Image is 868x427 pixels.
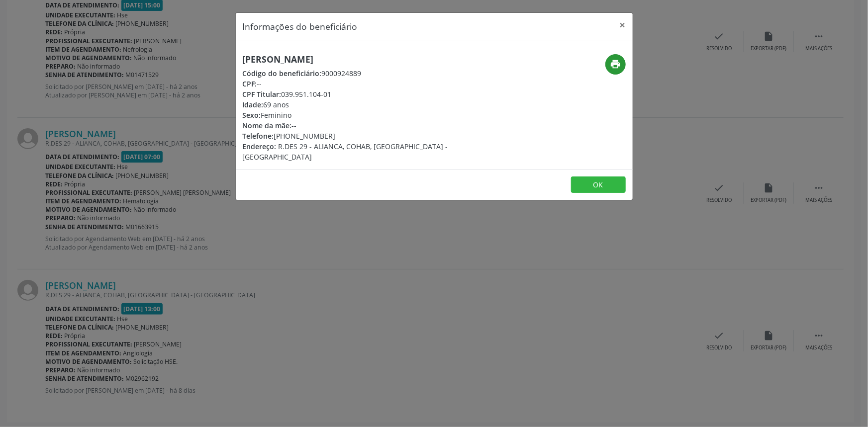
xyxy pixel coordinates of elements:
[613,13,633,37] button: Close
[610,59,621,70] i: print
[243,100,264,109] span: Idade:
[243,131,274,141] span: Telefone:
[243,79,493,89] div: --
[605,54,626,75] button: print
[243,79,257,88] span: CPF:
[243,69,322,78] span: Código do beneficiário:
[243,54,493,65] h5: [PERSON_NAME]
[243,68,493,79] div: 9000924889
[243,120,493,131] div: --
[243,110,261,120] span: Sexo:
[243,20,358,33] h5: Informações do beneficiário
[243,131,493,141] div: [PHONE_NUMBER]
[243,89,493,99] div: 039.951.104-01
[243,142,448,162] span: R.DES 29 - ALIANCA, COHAB, [GEOGRAPHIC_DATA] - [GEOGRAPHIC_DATA]
[243,121,292,130] span: Nome da mãe:
[571,176,626,193] button: OK
[243,89,282,99] span: CPF Titular:
[243,110,493,120] div: Feminino
[243,142,277,151] span: Endereço:
[243,99,493,110] div: 69 anos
